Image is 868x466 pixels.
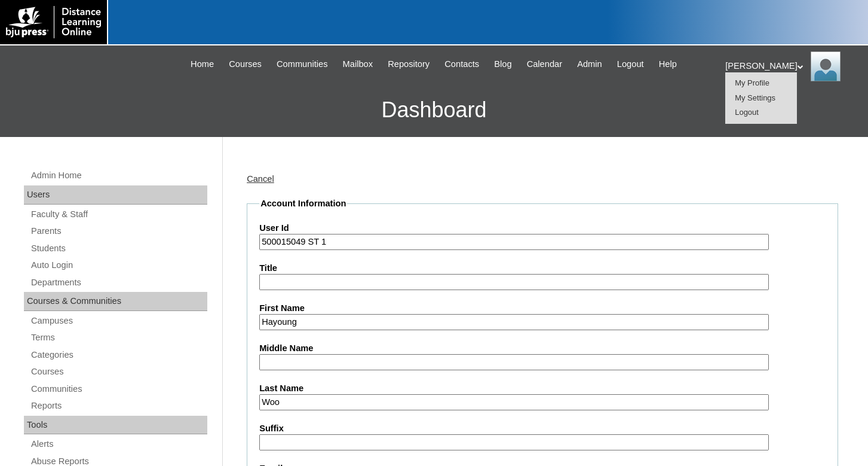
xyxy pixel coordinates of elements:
[30,330,207,345] a: Terms
[444,57,479,71] span: Contacts
[6,6,101,38] img: logo-white.png
[12,12,541,25] p: [DATE] [GEOGRAPHIC_DATA].
[191,57,214,71] span: Home
[343,57,373,71] span: Mailbox
[30,313,207,328] a: Campuses
[30,275,207,290] a: Departments
[259,222,826,234] label: User Id
[30,364,207,379] a: Courses
[571,57,608,71] a: Admin
[30,168,207,183] a: Admin Home
[725,51,856,81] div: [PERSON_NAME]
[438,57,485,71] a: Contacts
[494,57,511,71] span: Blog
[24,185,207,205] div: Users
[577,57,602,71] span: Admin
[30,207,207,222] a: Faculty & Staff
[30,224,207,239] a: Parents
[223,57,268,71] a: Courses
[247,174,274,184] a: Cancel
[30,348,207,363] a: Categories
[653,57,683,71] a: Help
[30,437,207,452] a: Alerts
[488,57,517,71] a: Blog
[30,258,207,273] a: Auto Login
[337,57,379,71] a: Mailbox
[259,262,826,275] label: Title
[611,57,650,71] a: Logout
[811,51,841,81] img: Linda Heard
[521,57,568,71] a: Calendar
[6,83,862,137] h3: Dashboard
[185,57,220,71] a: Home
[30,241,207,256] a: Students
[271,57,334,71] a: Communities
[735,78,769,87] a: My Profile
[259,302,826,315] label: First Name
[735,108,759,117] a: Logout
[259,342,826,355] label: Middle Name
[30,382,207,397] a: Communities
[259,382,826,395] label: Last Name
[259,197,347,210] legend: Account Information
[382,57,435,71] a: Repository
[24,416,207,435] div: Tools
[617,57,644,71] span: Logout
[30,398,207,413] a: Reports
[735,93,775,102] a: My Settings
[527,57,562,71] span: Calendar
[277,57,328,71] span: Communities
[229,57,262,71] span: Courses
[259,422,826,435] label: Suffix
[659,57,677,71] span: Help
[24,292,207,311] div: Courses & Communities
[388,57,430,71] span: Repository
